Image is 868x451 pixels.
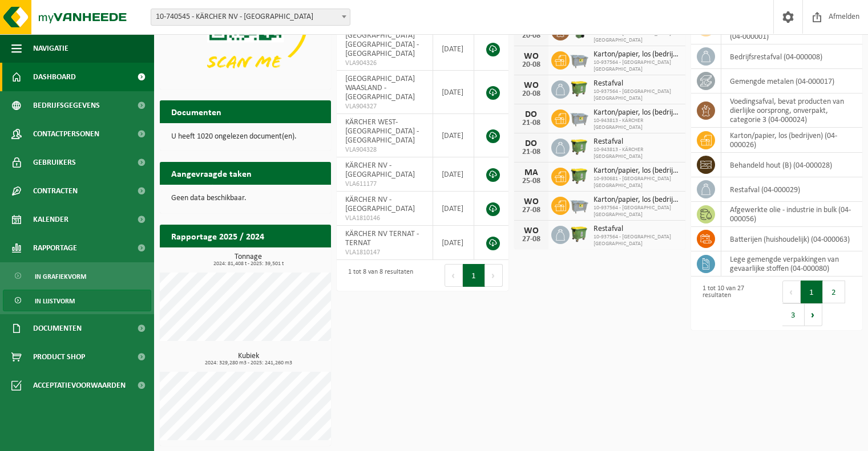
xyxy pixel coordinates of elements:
button: 3 [782,303,805,326]
span: Documenten [33,314,82,343]
td: batterijen (huishoudelijk) (04-000063) [721,227,862,251]
span: Contracten [33,177,78,205]
td: [DATE] [433,226,475,260]
span: In lijstvorm [35,290,75,312]
span: Acceptatievoorwaarden [33,371,126,400]
button: Next [485,264,503,287]
div: 1 tot 8 van 8 resultaten [342,263,413,288]
h2: Rapportage 2025 / 2024 [160,225,276,247]
img: WB-2500-GAL-GY-01 [570,195,589,214]
td: [DATE] [433,27,475,71]
span: 10-937564 - [GEOGRAPHIC_DATA] [GEOGRAPHIC_DATA] [594,88,680,102]
div: 27-08 [520,235,543,243]
div: WO [520,226,543,235]
div: 20-08 [520,61,543,69]
button: 1 [801,281,823,303]
span: Gebruikers [33,148,76,177]
td: afgewerkte olie - industrie in bulk (04-000056) [721,202,862,227]
span: Karton/papier, los (bedrijven) [594,50,680,59]
td: karton/papier, los (bedrijven) (04-000026) [721,128,862,153]
p: U heeft 1020 ongelezen document(en). [171,133,320,141]
span: KÄRCHER NV - [GEOGRAPHIC_DATA] [345,196,415,213]
span: 10-740545 - KÄRCHER NV - WILRIJK [151,9,350,26]
span: KÄRCHER WEST-[GEOGRAPHIC_DATA] - [GEOGRAPHIC_DATA] [345,118,419,145]
img: WB-1100-HPE-GN-50 [570,79,589,98]
span: VLA1810146 [345,214,423,223]
div: DO [520,110,543,119]
span: VLA1810147 [345,248,423,257]
h2: Aangevraagde taken [160,162,263,184]
div: 25-08 [520,177,543,185]
span: 10-740545 - KÄRCHER NV - WILRIJK [151,9,350,25]
span: KÄRCHER NV TERNAT - TERNAT [345,230,419,247]
div: 21-08 [520,148,543,156]
div: 20-08 [520,32,543,40]
span: 2024: 329,280 m3 - 2025: 241,260 m3 [165,360,331,366]
button: Next [805,303,822,326]
a: In lijstvorm [3,290,151,311]
span: Contactpersonen [33,120,99,148]
span: Karton/papier, los (bedrijven) [594,108,680,117]
span: Dashboard [33,63,76,91]
div: WO [520,197,543,206]
td: [DATE] [433,157,475,192]
td: bedrijfsrestafval (04-000008) [721,44,862,69]
p: Geen data beschikbaar. [171,194,320,202]
span: Restafval [594,79,680,88]
td: voedingsafval, bevat producten van dierlijke oorsprong, onverpakt, categorie 3 (04-000024) [721,94,862,128]
button: 2 [823,281,845,303]
h2: Documenten [160,100,233,123]
span: [GEOGRAPHIC_DATA] [GEOGRAPHIC_DATA] - [GEOGRAPHIC_DATA] [345,31,419,58]
span: Product Shop [33,343,85,371]
button: Previous [445,264,463,287]
td: lege gemengde verpakkingen van gevaarlijke stoffen (04-000080) [721,251,862,277]
td: [DATE] [433,71,475,114]
span: 10-943813 - KÄRCHER [GEOGRAPHIC_DATA] [594,147,680,160]
span: Navigatie [33,34,68,63]
td: [DATE] [433,192,475,226]
span: VLA904326 [345,59,423,68]
td: restafval (04-000029) [721,177,862,202]
span: 2024: 81,408 t - 2025: 39,501 t [165,261,331,267]
img: WB-2500-GAL-GY-01 [570,50,589,69]
h3: Kubiek [165,352,331,366]
span: 10-937564 - [GEOGRAPHIC_DATA] [GEOGRAPHIC_DATA] [594,234,680,247]
div: 27-08 [520,206,543,214]
img: WB-1100-HPE-GN-50 [570,224,589,243]
span: KÄRCHER NV - [GEOGRAPHIC_DATA] [345,161,415,179]
td: gemengde metalen (04-000017) [721,69,862,94]
span: Karton/papier, los (bedrijven) [594,166,680,176]
a: Bekijk rapportage [246,247,330,270]
div: WO [520,81,543,90]
span: Karton/papier, los (bedrijven) [594,196,680,205]
img: WB-1100-HPE-GN-51 [570,137,589,156]
span: Kalender [33,205,68,234]
div: 20-08 [520,90,543,98]
span: 10-943813 - KÄRCHER [GEOGRAPHIC_DATA] [594,117,680,131]
button: 1 [463,264,485,287]
span: 10-930681 - [GEOGRAPHIC_DATA] [GEOGRAPHIC_DATA] [594,176,680,189]
span: [GEOGRAPHIC_DATA] WAASLAND - [GEOGRAPHIC_DATA] [345,75,415,101]
td: [DATE] [433,114,475,157]
span: 10-937564 - [GEOGRAPHIC_DATA] [GEOGRAPHIC_DATA] [594,30,680,44]
td: behandeld hout (B) (04-000028) [721,153,862,177]
img: WB-1100-HPE-GN-50 [570,166,589,185]
div: MA [520,168,543,177]
span: VLA904327 [345,102,423,111]
h3: Tonnage [165,253,331,267]
div: DO [520,139,543,148]
span: In grafiekvorm [35,266,86,287]
span: Rapportage [33,234,77,262]
div: WO [520,52,543,61]
span: VLA611177 [345,180,423,189]
span: VLA904328 [345,145,423,155]
img: WB-2500-GAL-GY-01 [570,108,589,127]
span: 10-937564 - [GEOGRAPHIC_DATA] [GEOGRAPHIC_DATA] [594,59,680,73]
span: Bedrijfsgegevens [33,91,100,120]
button: Previous [782,281,801,303]
a: In grafiekvorm [3,265,151,287]
div: 21-08 [520,119,543,127]
div: 1 tot 10 van 27 resultaten [697,279,771,327]
span: 10-937564 - [GEOGRAPHIC_DATA] [GEOGRAPHIC_DATA] [594,205,680,218]
span: Restafval [594,225,680,234]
